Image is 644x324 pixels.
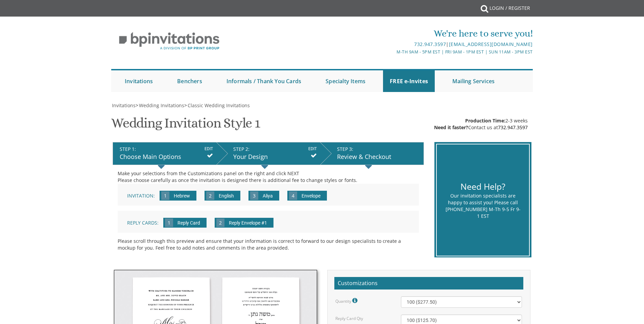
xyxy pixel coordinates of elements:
[337,146,420,153] div: STEP 3:
[252,40,533,48] div: |
[445,192,521,219] div: Our invitation specialists are happy to assist you! Please call [PHONE_NUMBER] M-Th 9-5 Fr 9-1 EST
[233,153,317,161] div: Your Design
[205,146,213,152] input: EDIT
[127,219,159,226] span: Reply Cards:
[337,153,420,161] div: Review & Checkout
[250,191,258,200] span: 3
[465,117,505,124] span: Production Time:
[289,191,297,200] span: 4
[206,191,214,200] span: 2
[112,102,136,109] span: Invitations
[187,102,250,109] a: Classic Wedding Invitations
[449,41,533,47] a: [EMAIL_ADDRESS][DOMAIN_NAME]
[170,187,193,206] input: Hebrew
[445,181,521,193] div: Need Help?
[335,316,363,321] label: Reply Card Qty
[127,192,155,199] span: Invitation:
[120,153,213,161] div: Choose Main Options
[118,170,419,184] div: Make your selections from the Customizations panel on the right and click NEXT Please choose care...
[215,187,237,206] input: English
[414,41,446,47] a: 732.947.3597
[118,238,419,251] div: Please scroll through this preview and ensure that your information is correct to forward to our ...
[335,296,359,305] label: Quantity
[498,124,528,131] a: 732.947.3597
[233,146,317,153] div: STEP 2:
[252,27,533,40] div: We're here to serve you!
[120,146,213,153] div: STEP 1:
[259,187,276,206] input: Aliya
[220,70,308,92] a: Informals / Thank You Cards
[319,70,372,92] a: Specialty Items
[139,102,184,109] span: Wedding Invitations
[111,116,260,136] h1: Wedding Invitation Style 1
[616,297,637,317] iframe: chat widget
[225,214,270,233] input: Reply Envelope #1
[118,70,160,92] a: Invitations
[434,124,468,131] span: Need it faster?
[111,27,227,55] img: BP Invitation Loft
[188,102,250,109] span: Classic Wedding Invitations
[434,117,528,131] div: 2-3 weeks Contact us at
[308,146,317,152] input: EDIT
[136,102,184,109] span: >
[334,277,523,290] h2: Customizations
[298,187,324,206] input: Envelope
[165,218,173,227] span: 1
[216,218,224,227] span: 2
[170,70,209,92] a: Benchers
[252,48,533,55] div: M-Th 9am - 5pm EST | Fri 9am - 1pm EST | Sun 11am - 3pm EST
[383,70,435,92] a: FREE e-Invites
[138,102,184,109] a: Wedding Invitations
[111,102,136,109] a: Invitations
[446,70,501,92] a: Mailing Services
[184,102,250,109] span: >
[161,191,169,200] span: 1
[174,214,204,233] input: Reply Card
